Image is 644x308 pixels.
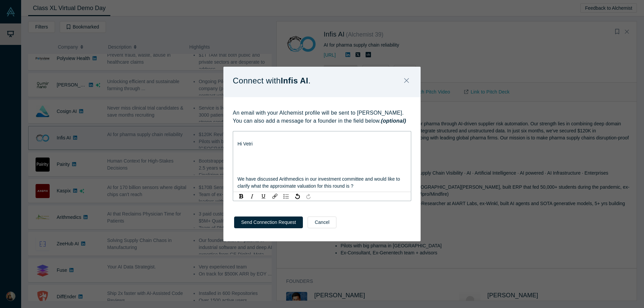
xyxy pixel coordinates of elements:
[280,193,292,200] div: rdw-list-control
[381,118,406,124] strong: (optional)
[237,193,245,200] div: Bold
[269,193,280,200] div: rdw-link-control
[233,192,411,201] div: rdw-toolbar
[235,193,269,200] div: rdw-inline-control
[399,74,414,88] button: Close
[282,193,290,200] div: Unordered
[271,193,279,200] div: Link
[308,217,336,228] button: Cancel
[304,193,313,200] div: Redo
[281,76,308,85] strong: Infis AI
[237,141,253,146] span: Hi Vetri
[292,193,314,200] div: rdw-history-control
[233,74,311,88] p: Connect with .
[233,131,411,192] div: rdw-wrapper
[293,193,302,200] div: Undo
[237,133,407,190] div: rdw-editor
[237,176,401,189] span: We have discussed Arithmedics in our investment committee and would like to clarify what the appr...
[234,217,303,228] button: Send Connection Request
[233,109,411,125] p: An email with your Alchemist profile will be sent to [PERSON_NAME]. You can also add a message fo...
[259,193,268,200] div: Underline
[248,193,257,200] div: Italic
